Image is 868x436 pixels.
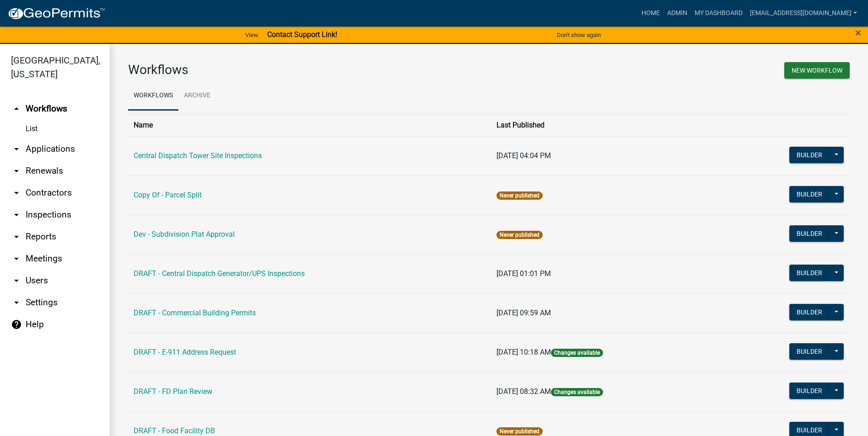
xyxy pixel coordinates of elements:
button: Close [855,27,861,38]
th: Last Published [491,114,720,136]
a: Dev - Subdivision Plat Approval [134,230,235,239]
a: My Dashboard [691,5,746,22]
a: Home [638,5,663,22]
span: [DATE] 10:18 AM [496,348,551,356]
span: [DATE] 04:04 PM [496,151,551,160]
button: New Workflow [784,62,850,79]
span: Never published [496,231,543,239]
th: Name [128,114,491,136]
a: Archive [178,81,216,111]
i: arrow_drop_up [11,103,22,114]
span: [DATE] 09:59 AM [496,308,551,317]
span: Never published [496,191,543,200]
button: Builder [789,265,830,281]
span: [DATE] 08:32 AM [496,387,551,396]
span: Changes available [551,349,603,357]
i: arrow_drop_down [11,253,22,264]
i: help [11,319,22,330]
button: Builder [789,225,830,242]
a: View [242,27,262,43]
i: arrow_drop_down [11,165,22,176]
a: DRAFT - Food Facility DB [134,426,215,435]
a: Admin [663,5,691,22]
span: Changes available [551,388,603,396]
a: DRAFT - E-911 Address Request [134,348,236,356]
span: × [855,27,861,39]
strong: Contact Support Link! [267,30,337,39]
i: arrow_drop_down [11,144,22,154]
h3: Workflows [128,62,482,78]
a: DRAFT - FD Plan Review [134,387,212,396]
button: Don't show again [553,27,604,43]
button: Builder [789,383,830,399]
button: Builder [789,343,830,360]
i: arrow_drop_down [11,187,22,198]
button: Builder [789,304,830,320]
a: DRAFT - Central Dispatch Generator/UPS Inspections [134,269,305,278]
a: DRAFT - Commercial Building Permits [134,308,256,317]
a: Copy Of - Parcel Split [134,191,202,199]
span: Never published [496,427,543,436]
button: Builder [789,186,830,202]
i: arrow_drop_down [11,297,22,308]
span: [DATE] 01:01 PM [496,269,551,278]
i: arrow_drop_down [11,275,22,286]
a: Workflows [128,81,178,111]
a: [EMAIL_ADDRESS][DOMAIN_NAME] [746,5,861,22]
a: Central Dispatch Tower Site Inspections [134,151,262,160]
i: arrow_drop_down [11,231,22,242]
button: Builder [789,147,830,163]
i: arrow_drop_down [11,209,22,220]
